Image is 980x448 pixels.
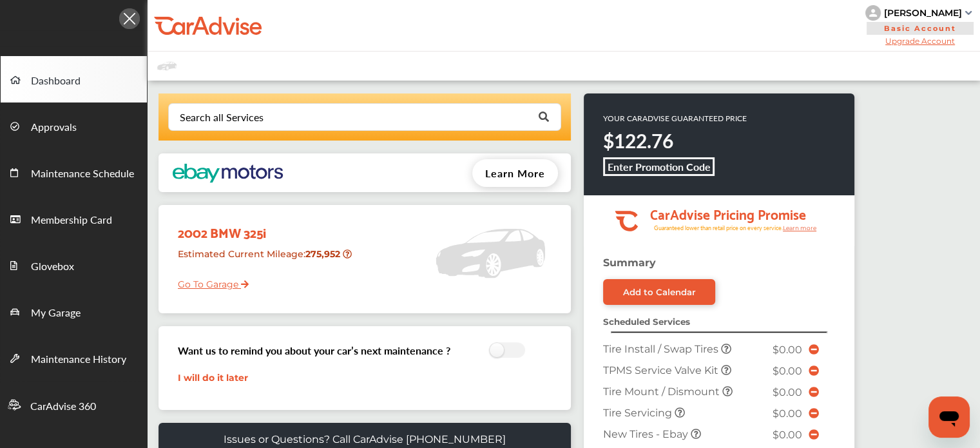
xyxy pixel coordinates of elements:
strong: $122.76 [603,127,673,154]
div: Estimated Current Mileage : [168,243,357,276]
span: Dashboard [31,73,81,90]
a: I will do it later [178,372,248,384]
span: Approvals [31,119,77,136]
span: New Tires - Ebay [603,428,691,440]
span: Maintenance History [31,351,126,368]
a: Glovebox [1,242,147,288]
strong: Scheduled Services [603,317,690,327]
span: $0.00 [773,429,802,441]
span: TPMS Service Valve Kit [603,364,721,376]
img: placeholder_car.fcab19be.svg [157,58,177,74]
a: My Garage [1,288,147,335]
span: Maintenance Schedule [31,166,134,182]
span: $0.00 [773,344,802,356]
div: Add to Calendar [623,287,696,297]
strong: 275,952 [305,248,343,260]
span: My Garage [31,305,81,322]
a: Approvals [1,102,147,149]
span: $0.00 [773,365,802,377]
div: 2002 BMW 325i [168,211,357,243]
tspan: Learn more [783,224,817,231]
img: placeholder_car.5a1ece94.svg [436,211,545,295]
img: Icon.5fd9dcc7.svg [119,8,140,29]
b: Enter Promotion Code [608,159,711,174]
span: CarAdvise 360 [30,398,96,415]
a: Maintenance History [1,335,147,381]
span: Tire Servicing [603,407,675,419]
a: Add to Calendar [603,279,715,305]
span: Basic Account [867,22,974,35]
div: [PERSON_NAME] [884,7,962,19]
p: YOUR CARADVISE GUARANTEED PRICE [603,113,747,124]
span: $0.00 [773,407,802,420]
img: sCxJUJ+qAmfqhQGDUl18vwLg4ZYJ6CxN7XmbOMBAAAAAElFTkSuQmCC [965,11,972,15]
span: Tire Mount / Dismount [603,385,722,398]
span: Glovebox [31,258,74,275]
a: Dashboard [1,56,147,102]
span: Tire Install / Swap Tires [603,343,721,355]
span: Upgrade Account [865,36,975,46]
span: $0.00 [773,386,802,398]
a: Go To Garage [168,269,249,293]
tspan: CarAdvise Pricing Promise [650,202,806,225]
h3: Want us to remind you about your car’s next maintenance ? [178,343,450,358]
span: Membership Card [31,212,112,229]
a: Membership Card [1,195,147,242]
a: Maintenance Schedule [1,149,147,195]
span: Learn More [485,166,545,180]
div: Search all Services [180,112,264,122]
tspan: Guaranteed lower than retail price on every service. [654,224,783,232]
img: knH8PDtVvWoAbQRylUukY18CTiRevjo20fAtgn5MLBQj4uumYvk2MzTtcAIzfGAtb1XOLVMAvhLuqoNAbL4reqehy0jehNKdM... [865,5,881,21]
strong: Summary [603,257,656,269]
iframe: Button to launch messaging window [928,396,970,438]
p: Issues or Questions? Call CarAdvise [PHONE_NUMBER] [224,433,506,445]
